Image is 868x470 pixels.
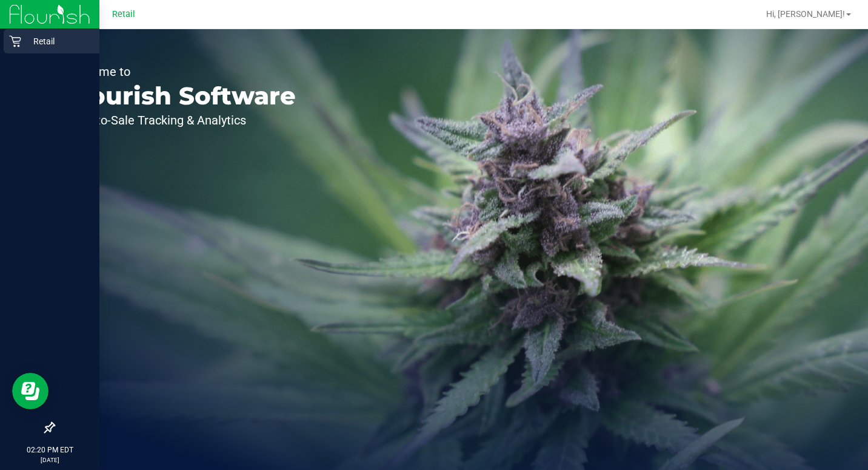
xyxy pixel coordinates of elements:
span: Hi, [PERSON_NAME]! [766,9,845,19]
iframe: Resource center [12,373,48,409]
span: Retail [112,9,135,19]
p: 02:20 PM EDT [5,444,94,455]
p: Welcome to [65,66,296,78]
p: [DATE] [5,455,94,465]
p: Retail [21,34,94,49]
p: Seed-to-Sale Tracking & Analytics [65,114,296,126]
p: Flourish Software [65,84,296,108]
inline-svg: Retail [9,35,21,47]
